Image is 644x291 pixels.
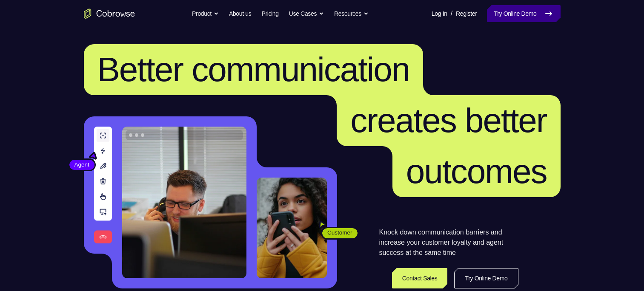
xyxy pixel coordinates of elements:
[334,5,369,22] button: Resources
[289,5,324,22] button: Use Cases
[454,268,518,288] a: Try Online Demo
[257,178,327,278] img: A customer holding their phone
[350,102,547,139] span: creates better
[379,227,518,258] p: Knock down communication barriers and increase your customer loyalty and agent success at the sam...
[487,5,560,22] a: Try Online Demo
[406,153,547,190] span: outcomes
[261,5,278,22] a: Pricing
[229,5,251,22] a: About us
[392,268,448,288] a: Contact Sales
[192,5,219,22] button: Product
[456,5,477,22] a: Register
[432,5,447,22] a: Log In
[84,8,135,19] a: Go to the home page
[97,51,410,88] span: Better communication
[122,127,246,278] img: A customer support agent talking on the phone
[451,8,452,19] span: /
